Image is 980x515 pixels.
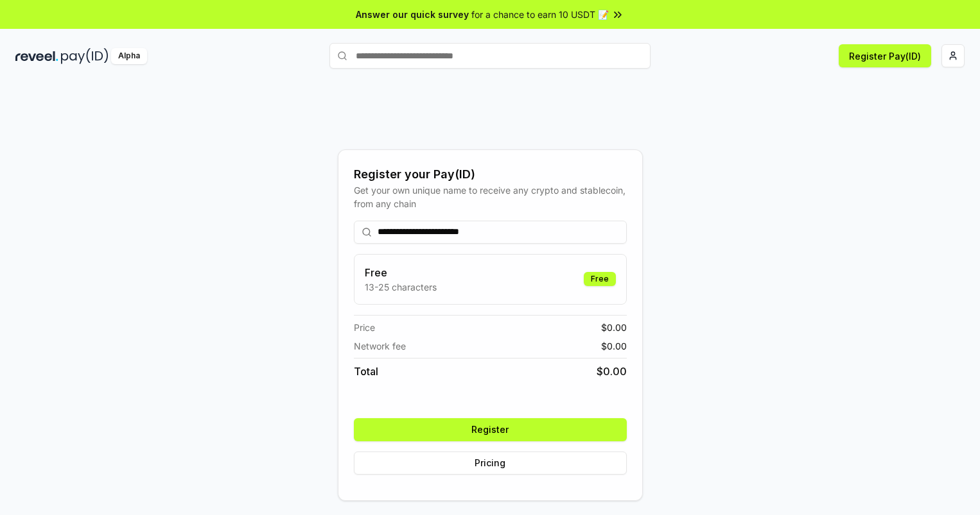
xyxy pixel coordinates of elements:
[471,8,609,21] span: for a chance to earn 10 USDT 📝
[601,339,627,353] span: $ 0.00
[354,165,627,183] div: Register your Pay(ID)
[354,339,406,353] span: Network fee
[354,321,375,334] span: Price
[354,183,627,210] div: Get your own unique name to receive any crypto and stablecoin, from any chain
[354,452,627,475] button: Pricing
[61,48,109,64] img: pay_id
[354,418,627,441] button: Register
[354,364,378,379] span: Total
[601,321,627,334] span: $ 0.00
[597,364,627,379] span: $ 0.00
[111,48,147,64] div: Alpha
[839,44,931,67] button: Register Pay(ID)
[365,265,437,280] h3: Free
[15,48,58,64] img: reveel_dark
[584,272,616,286] div: Free
[365,280,437,294] p: 13-25 characters
[356,8,469,21] span: Answer our quick survey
